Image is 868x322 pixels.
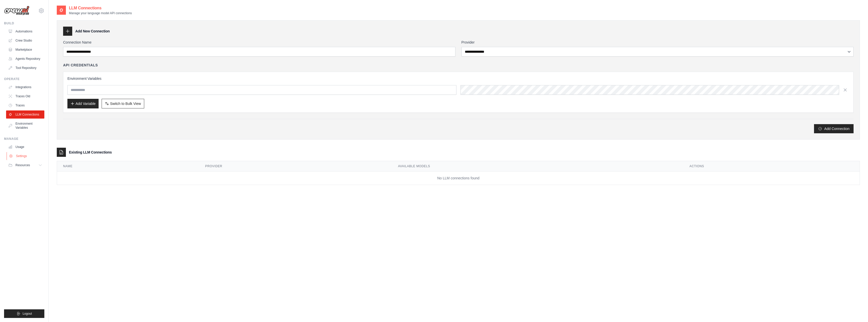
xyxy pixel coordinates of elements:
[69,5,132,11] h2: LLM Connections
[67,99,99,108] button: Add Variable
[6,64,44,72] a: Tool Repository
[57,172,860,185] td: No LLM connections found
[69,11,132,15] p: Manage your language model API connections
[63,40,455,45] label: Connection Name
[57,161,199,172] th: Name
[23,312,32,316] span: Logout
[6,110,44,119] a: LLM Connections
[67,76,849,81] h3: Environment Variables
[69,150,112,155] h3: Existing LLM Connections
[6,36,44,45] a: Crew Studio
[110,101,141,106] span: Switch to Bulk View
[4,137,44,141] div: Manage
[684,161,860,172] th: Actions
[6,46,44,54] a: Marketplace
[4,6,29,15] img: Logo
[63,63,98,68] h4: API Credentials
[6,92,44,100] a: Traces Old
[6,101,44,109] a: Traces
[4,77,44,81] div: Operate
[4,21,44,25] div: Build
[6,55,44,63] a: Agents Repository
[461,40,854,45] label: Provider
[814,124,854,133] button: Add Connection
[4,309,44,318] button: Logout
[102,99,144,108] button: Switch to Bulk View
[6,120,44,132] a: Environment Variables
[6,143,44,151] a: Usage
[6,27,44,35] a: Automations
[6,161,44,169] button: Resources
[15,163,30,167] span: Resources
[75,29,110,34] h3: Add New Connection
[199,161,392,172] th: Provider
[6,83,44,91] a: Integrations
[7,152,45,160] a: Settings
[392,161,683,172] th: Available Models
